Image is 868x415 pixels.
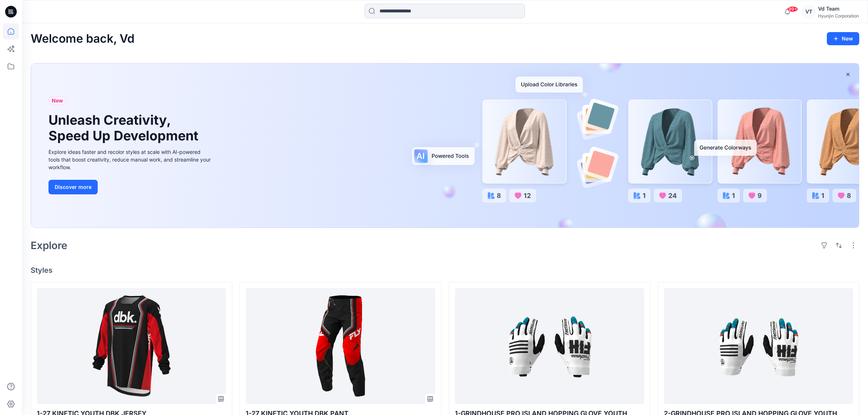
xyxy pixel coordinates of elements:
div: Explore ideas faster and recolor styles at scale with AI-powered tools that boost creativity, red... [48,148,213,171]
a: 1-GRINDHOUSE PRO ISLAND HOPPING GLOVE YOUTH [455,288,644,404]
a: 1-27 KINETIC YOUTH DBK PANT [246,288,435,404]
h4: Styles [31,266,859,275]
span: 99+ [787,6,798,12]
a: 1-27 KINETIC YOUTH DBK JERSEY [37,288,226,404]
h2: Welcome back, Vd [31,32,135,46]
a: 2-GRINDHOUSE PRO ISLAND HOPPING GLOVE YOUTH [664,288,853,404]
div: Vd Team [818,4,859,13]
a: Discover more [48,180,213,194]
span: New [52,96,63,105]
h1: Unleash Creativity, Speed Up Development [48,112,202,144]
div: Hyunjin Corporation [818,13,859,19]
h2: Explore [31,240,67,251]
button: New [827,32,859,45]
button: Discover more [48,180,98,194]
div: VT [802,5,815,18]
